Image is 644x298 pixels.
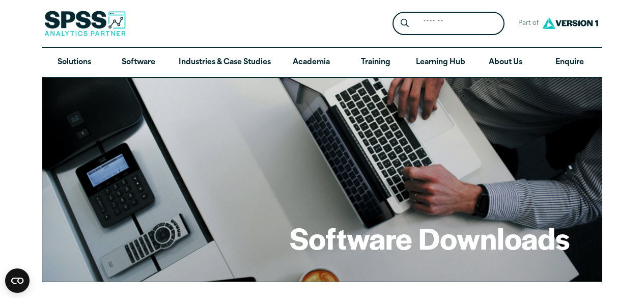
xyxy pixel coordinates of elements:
a: Solutions [42,48,106,77]
img: SPSS Analytics Partner [44,11,126,36]
a: Enquire [538,48,602,77]
a: Academia [279,48,343,77]
form: Site Header Search Form [393,12,505,36]
button: Search magnifying glass icon [395,14,414,33]
button: Open CMP widget [5,268,30,293]
span: Part of [513,16,540,31]
a: Software [106,48,171,77]
svg: Search magnifying glass icon [401,19,409,28]
a: Learning Hub [408,48,473,77]
a: Industries & Case Studies [171,48,279,77]
img: Version1 Logo [540,14,601,33]
a: Training [343,48,407,77]
nav: Desktop version of site main menu [42,48,602,77]
h1: Software Downloads [290,218,570,258]
a: About Us [473,48,538,77]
